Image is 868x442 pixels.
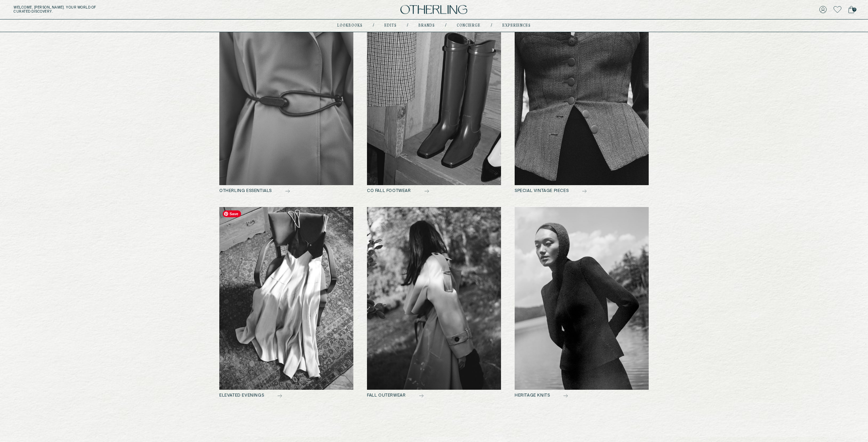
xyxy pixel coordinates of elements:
a: Brands [418,24,435,27]
img: logo [400,5,467,14]
a: FALL OUTERWEAR [367,207,501,398]
img: common shop [367,207,501,390]
img: common shop [367,2,501,185]
h5: Welcome, [PERSON_NAME] . Your world of curated discovery. [14,5,266,14]
span: Save [223,210,241,217]
a: CO FALL FOOTWEAR [367,2,501,193]
a: concierge [457,24,481,27]
h2: CO FALL FOOTWEAR [367,189,501,193]
a: Edits [384,24,397,27]
div: / [407,23,408,28]
h2: SPECIAL VINTAGE PIECES [515,189,649,193]
a: lookbooks [337,24,363,27]
div: / [373,23,374,28]
h2: OTHERLING ESSENTIALS [219,189,353,193]
div: / [445,23,446,28]
a: experiences [502,24,531,27]
h2: ELEVATED EVENINGS [219,393,353,398]
a: SPECIAL VINTAGE PIECES [515,2,649,193]
img: common shop [515,2,649,185]
img: common shop [219,2,353,185]
img: common shop [515,207,649,390]
div: / [491,23,492,28]
a: ELEVATED EVENINGS [219,207,353,398]
img: common shop [219,207,353,390]
a: 0 [848,5,854,14]
h2: FALL OUTERWEAR [367,393,501,398]
a: HERITAGE KNITS [515,207,649,398]
a: OTHERLING ESSENTIALS [219,2,353,193]
h2: HERITAGE KNITS [515,393,649,398]
span: 0 [852,8,856,12]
